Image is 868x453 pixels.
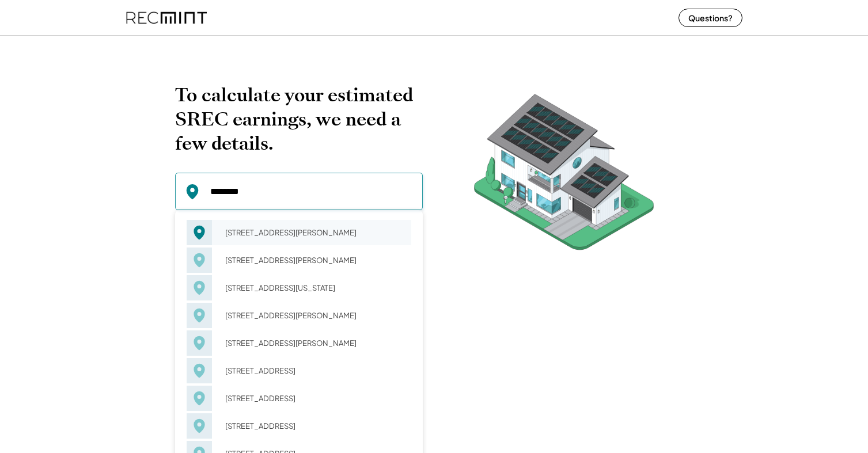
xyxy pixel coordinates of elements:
[218,252,411,268] div: [STREET_ADDRESS][PERSON_NAME]
[218,307,411,323] div: [STREET_ADDRESS][PERSON_NAME]
[218,224,411,241] div: [STREET_ADDRESS][PERSON_NAME]
[218,335,411,351] div: [STREET_ADDRESS][PERSON_NAME]
[175,83,423,155] h2: To calculate your estimated SREC earnings, we need a few details.
[452,83,676,268] img: RecMintArtboard%207.png
[218,418,411,434] div: [STREET_ADDRESS]
[126,2,207,33] img: recmint-logotype%403x%20%281%29.jpeg
[218,280,411,296] div: [STREET_ADDRESS][US_STATE]
[679,9,742,27] button: Questions?
[218,390,411,406] div: [STREET_ADDRESS]
[218,363,411,379] div: [STREET_ADDRESS]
